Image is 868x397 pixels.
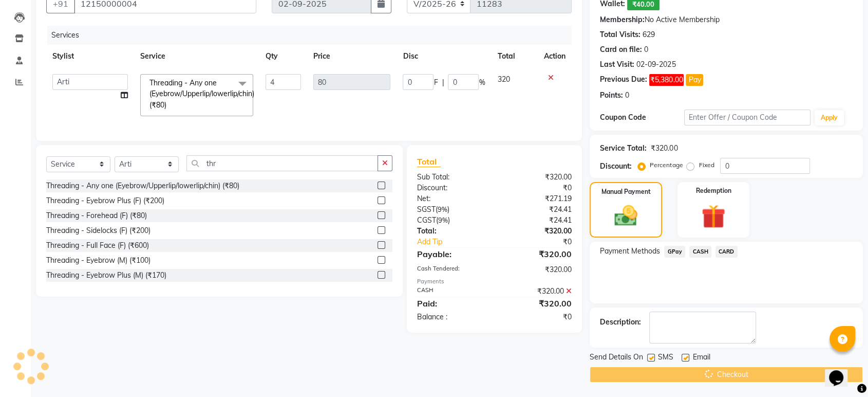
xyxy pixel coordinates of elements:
div: Payable: [409,248,495,260]
div: Cash Tendered: [409,264,495,275]
div: Discount: [600,161,632,172]
input: Enter Offer / Coupon Code [684,110,810,125]
div: ₹320.00 [651,143,677,154]
div: Net: [409,193,495,204]
div: ₹320.00 [495,226,580,237]
div: Balance : [409,312,495,322]
div: Threading - Eyebrow (M) (₹100) [46,255,150,266]
label: Percentage [650,160,683,170]
label: Redemption [695,186,731,195]
th: Price [307,45,397,68]
span: Total [417,156,441,167]
div: ₹320.00 [495,248,580,260]
div: Threading - Eyebrow Plus (M) (₹170) [46,270,166,281]
div: ( ) [409,204,495,215]
span: 9% [438,216,448,224]
span: F [433,77,438,88]
div: Service Total: [600,143,647,154]
span: SMS [658,352,673,365]
iframe: chat widget [825,356,858,387]
div: Threading - Forehead (F) (₹80) [46,210,147,221]
div: ₹0 [495,183,580,193]
span: CARD [715,246,738,258]
a: x [166,100,171,110]
span: GPay [664,246,685,258]
div: Card on file: [600,44,642,55]
div: Services [47,26,579,45]
div: Points: [600,90,623,101]
span: Email [692,352,710,365]
div: Paid: [409,297,495,310]
div: Threading - Sidelocks (F) (₹200) [46,225,150,236]
span: 9% [438,205,447,213]
div: Sub Total: [409,172,495,183]
span: | [442,77,444,88]
th: Stylist [46,45,134,68]
div: Discount: [409,183,495,193]
img: _cash.svg [607,203,644,229]
div: Threading - Full Face (F) (₹600) [46,240,149,251]
div: Threading - Eyebrow Plus (F) (₹200) [46,195,164,206]
div: Total Visits: [600,29,640,40]
div: ₹320.00 [495,172,580,183]
div: Membership: [600,14,645,25]
span: Payment Methods [600,246,660,257]
img: _gift.svg [694,202,732,231]
th: Disc [397,45,491,68]
div: 0 [625,90,629,101]
a: Add Tip [409,237,508,247]
span: Threading - Any one (Eyebrow/Upperlip/lowerlip/chin) (₹80) [149,78,254,110]
div: ₹24.41 [495,215,580,226]
div: Threading - Any one (Eyebrow/Upperlip/lowerlip/chin) (₹80) [46,181,239,191]
div: Total: [409,226,495,237]
div: Coupon Code [600,112,684,123]
label: Manual Payment [601,187,651,196]
label: Fixed [699,160,714,170]
th: Total [491,45,538,68]
span: CGST [417,215,436,225]
div: ₹0 [495,312,580,322]
div: Last Visit: [600,59,634,70]
button: Apply [815,110,844,125]
span: 320 [497,75,510,84]
div: 02-09-2025 [636,59,675,70]
div: ₹24.41 [495,204,580,215]
div: ₹320.00 [495,286,580,297]
span: ₹5,380.00 [649,74,684,86]
th: Qty [259,45,307,68]
div: ₹320.00 [495,297,580,310]
div: Payments [417,277,572,286]
div: Previous Due: [600,74,647,86]
div: ₹271.19 [495,193,580,204]
th: Action [538,45,572,68]
span: CASH [689,246,711,258]
div: ₹320.00 [495,264,580,275]
div: 0 [644,44,648,55]
button: Pay [686,74,703,86]
span: Send Details On [590,352,643,365]
div: ₹0 [508,237,579,247]
div: CASH [409,286,495,297]
span: SGST [417,205,436,214]
div: ( ) [409,215,495,226]
span: % [479,77,485,88]
div: 629 [643,29,655,40]
div: No Active Membership [600,14,853,25]
div: Description: [600,317,641,328]
input: Search or Scan [186,155,378,171]
th: Service [134,45,259,68]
